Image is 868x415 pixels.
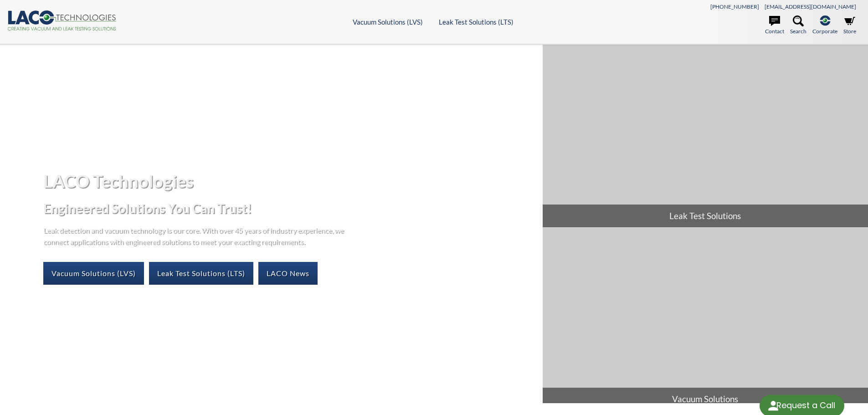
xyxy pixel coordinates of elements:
h1: LACO Technologies [43,170,535,192]
a: Leak Test Solutions (LTS) [439,18,514,26]
a: [PHONE_NUMBER] [710,3,759,10]
h2: Engineered Solutions You Can Trust! [43,200,535,217]
a: Contact [765,15,784,36]
a: Vacuum Solutions (LVS) [43,262,144,285]
a: Leak Test Solutions [543,45,868,227]
a: Leak Test Solutions (LTS) [149,262,253,285]
p: Leak detection and vacuum technology is our core. With over 45 years of industry experience, we c... [43,224,349,247]
img: round button [766,399,781,413]
a: [EMAIL_ADDRESS][DOMAIN_NAME] [765,3,856,10]
a: Vacuum Solutions (LVS) [353,18,423,26]
a: Store [843,15,856,36]
span: Leak Test Solutions [543,205,868,227]
span: Corporate [812,27,837,36]
span: Vacuum Solutions [543,388,868,410]
a: LACO News [258,262,318,285]
a: Vacuum Solutions [543,228,868,410]
a: Search [790,15,806,36]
